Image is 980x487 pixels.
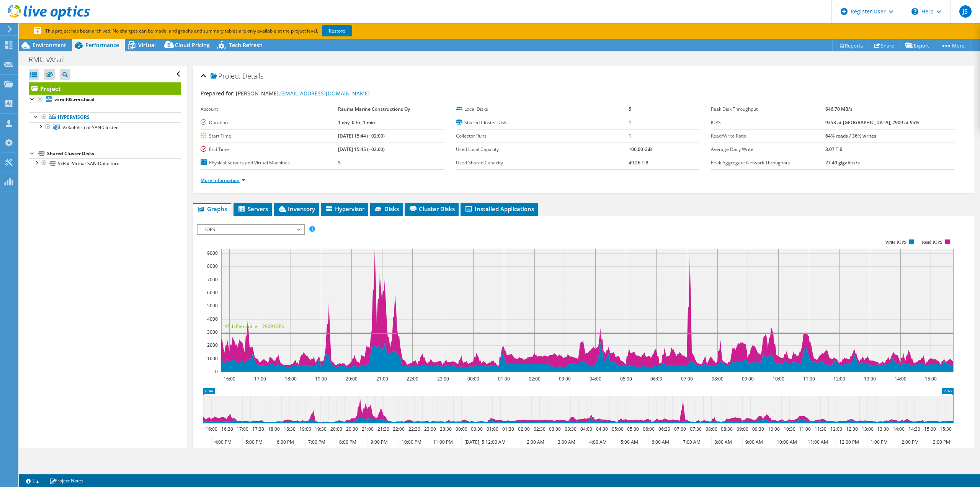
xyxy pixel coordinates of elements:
text: 15:00 [924,426,936,432]
text: 11:00 [799,426,811,432]
a: Restore [322,25,352,36]
b: [DATE] 15:44 (+02:00) [338,133,385,139]
b: 49.26 TiB [629,159,648,166]
b: 64% reads / 36% writes [825,133,876,139]
a: Project [29,82,181,95]
b: 27.49 gigabits/s [825,159,860,166]
text: 4000 [207,316,218,322]
text: 12:00 [830,426,842,432]
text: Read IOPS [922,239,943,245]
text: 23:30 [440,426,452,432]
div: Shared Cluster Disks [47,149,181,158]
b: Rauma Marine Constructions Oy [338,106,410,112]
a: VxRail-Virtual-SAN-Cluster [29,122,181,132]
text: 01:00 [487,426,498,432]
span: Tech Refresh [229,41,263,49]
b: 5 [338,159,341,166]
label: Account [201,105,338,113]
text: 14:00 [893,426,905,432]
label: Used Shared Capacity [456,159,629,167]
a: Reports [832,39,869,51]
a: Hypervisors [29,112,181,122]
text: 05:00 [620,375,632,382]
text: 15:30 [940,426,952,432]
span: JS [959,5,972,18]
text: 11:00 [803,375,815,382]
span: Environment [33,41,66,49]
label: Peak Aggregate Network Throughput [711,159,825,167]
text: 02:00 [518,426,530,432]
a: Project Notes [44,476,89,485]
label: Peak Disk Throughput [711,105,825,113]
text: 16:00 [206,426,217,432]
label: Shared Cluster Disks [456,119,629,126]
text: 11:30 [815,426,826,432]
text: 18:30 [284,426,296,432]
text: 04:00 [590,375,601,382]
label: IOPS [711,119,825,126]
text: 17:00 [237,426,248,432]
text: 3000 [207,329,218,335]
text: 07:30 [690,426,702,432]
text: 01:30 [502,426,514,432]
text: 8000 [207,263,218,269]
span: Installed Applications [464,205,534,213]
span: Cluster Disks [408,205,455,213]
text: 13:00 [864,375,876,382]
a: 2 [21,476,44,485]
text: 6000 [207,289,218,296]
label: Start Time [201,132,338,140]
text: 00:00 [456,426,467,432]
b: 1 [629,133,631,139]
text: 5000 [207,302,218,309]
text: 00:00 [467,375,479,382]
span: VxRail-Virtual-SAN-Cluster [62,124,118,131]
b: vxrail05.rmc.local [54,96,95,103]
a: Export [900,39,935,51]
text: 19:30 [315,426,327,432]
text: 2000 [207,342,218,348]
text: 1000 [207,355,218,362]
text: 06:00 [650,375,662,382]
text: 08:00 [706,426,717,432]
text: 01:00 [498,375,510,382]
p: This project has been archived. No changes can be made, and graphs and summary tables are only av... [34,27,409,35]
text: 09:30 [752,426,764,432]
text: 02:30 [534,426,546,432]
svg: \n [911,8,918,15]
label: End Time [201,146,338,153]
text: 13:00 [862,426,874,432]
text: 17:00 [254,375,266,382]
span: Disks [374,205,399,213]
text: 22:00 [407,375,418,382]
label: Read/Write Ratio [711,132,825,140]
label: Used Local Capacity [456,146,629,153]
text: 09:00 [742,375,754,382]
text: 12:00 [833,375,845,382]
text: 03:00 [559,375,571,382]
text: 02:00 [529,375,541,382]
text: 18:00 [268,426,280,432]
span: Cloud Pricing [175,41,210,49]
text: 17:30 [252,426,264,432]
label: Average Daily Write [711,146,825,153]
b: 646.70 MB/s [825,106,853,112]
text: 18:00 [285,375,297,382]
text: 22:00 [393,426,405,432]
text: 14:30 [908,426,920,432]
span: [PERSON_NAME], [236,90,370,97]
span: Details [242,71,263,80]
b: 3.07 TiB [825,146,843,152]
label: Collector Runs [456,132,629,140]
span: Virtual [138,41,156,49]
a: VxRail-Virtual-SAN-Datastore [29,158,181,168]
text: 05:30 [627,426,639,432]
text: 03:00 [549,426,561,432]
text: 12:30 [846,426,858,432]
text: 07:00 [674,426,686,432]
text: 10:30 [784,426,795,432]
text: 19:00 [299,426,311,432]
a: More Information [201,177,245,184]
b: 9353 at [GEOGRAPHIC_DATA], 2909 at 95% [825,119,919,126]
span: Hypervisor [325,205,364,213]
